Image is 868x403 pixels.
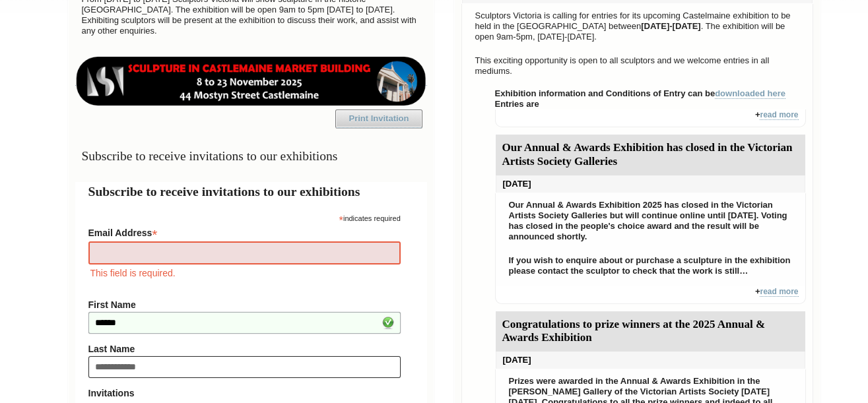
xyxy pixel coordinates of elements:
[496,352,805,369] div: [DATE]
[496,311,805,352] div: Congratulations to prize winners at the 2025 Annual & Awards Exhibition
[760,287,798,297] a: read more
[88,182,414,201] h2: Subscribe to receive invitations to our exhibitions
[715,88,785,99] a: downloaded here
[88,211,401,224] div: indicates required
[88,388,401,398] strong: Invitations
[88,344,401,354] label: Last Name
[496,135,805,175] div: Our Annual & Awards Exhibition has closed in the Victorian Artists Society Galleries
[502,197,799,245] p: Our Annual & Awards Exhibition 2025 has closed in the Victorian Artists Society Galleries but wil...
[495,88,786,99] strong: Exhibition information and Conditions of Entry can be
[502,252,799,280] p: If you wish to enquire about or purchase a sculpture in the exhibition please contact the sculpto...
[75,57,427,106] img: castlemaine-ldrbd25v2.png
[88,224,401,239] label: Email Address
[495,286,806,304] div: +
[88,299,401,310] label: First Name
[469,7,806,46] p: Sculptors Victoria is calling for entries for its upcoming Castelmaine exhibition to be held in t...
[469,52,806,80] p: This exciting opportunity is open to all sculptors and we welcome entries in all mediums.
[335,109,422,128] a: Print Invitation
[495,109,806,127] div: +
[88,266,401,280] div: This field is required.
[496,175,805,193] div: [DATE]
[75,143,427,169] h3: Subscribe to receive invitations to our exhibitions
[760,110,798,120] a: read more
[641,21,701,31] strong: [DATE]-[DATE]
